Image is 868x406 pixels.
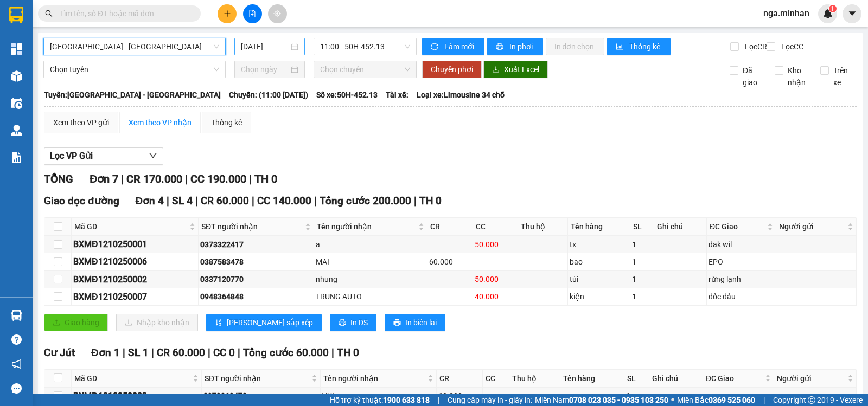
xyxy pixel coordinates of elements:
[53,117,109,128] div: Xem theo VP gửi
[843,4,861,23] button: caret-down
[50,38,219,55] span: Sài Gòn - Đắk Nông
[172,195,193,207] span: SL 4
[314,288,427,306] td: TRUNG AUTO
[607,38,671,55] button: bar-chartThống kê
[243,346,329,359] span: Tổng cước 60.000
[73,273,196,286] div: BXMĐ1210250002
[709,396,755,404] strong: 0369 525 060
[316,273,425,285] div: nhung
[320,61,410,78] span: Chọn chuyến
[314,253,427,270] td: MAI
[73,255,196,268] div: BXMĐ1210250006
[45,10,53,17] span: search
[616,43,625,51] span: bar-chart
[316,291,425,302] div: TRUNG AUTO
[199,253,315,270] td: 0387583478
[509,41,534,53] span: In phơi
[128,346,149,359] span: SL 1
[777,372,845,384] span: Người gửi
[50,149,93,163] span: Lọc VP Gửi
[72,253,199,270] td: BXMĐ1210250006
[808,396,815,404] span: copyright
[847,9,857,18] span: caret-down
[190,172,246,185] span: CC 190.000
[74,372,190,384] span: Mã GD
[314,195,317,207] span: |
[504,63,539,75] span: Xuất Excel
[254,172,277,185] span: TH 0
[496,43,505,51] span: printer
[243,4,262,23] button: file-add
[316,256,425,268] div: MAI
[475,239,516,250] div: 50.000
[518,218,568,236] th: Thu hộ
[11,383,22,394] span: message
[202,388,321,405] td: 0979369478
[624,370,649,388] th: SL
[337,346,359,359] span: TH 0
[570,256,628,268] div: bao
[562,390,622,402] div: tg
[671,398,674,402] span: ⚪️
[632,273,652,285] div: 1
[73,290,196,304] div: BXMĐ1210250007
[200,239,312,250] div: 0373322417
[44,172,73,185] span: TỔNG
[149,151,157,160] span: down
[487,38,543,55] button: printerIn phơi
[632,291,652,302] div: 1
[419,195,442,207] span: TH 0
[213,346,235,359] span: CC 0
[72,236,199,253] td: BXMĐ1210250001
[72,388,202,405] td: BXMĐ1210250003
[560,370,624,388] th: Tên hàng
[475,291,516,302] div: 40.000
[199,236,315,253] td: 0373322417
[417,89,505,101] span: Loại xe: Limousine 34 chỗ
[317,221,416,233] span: Tên người nhận
[570,291,628,302] div: kiện
[535,394,668,406] span: Miền Nam
[121,172,124,185] span: |
[444,41,476,53] span: Làm mới
[483,61,548,78] button: downloadXuất Excel
[738,65,767,88] span: Đã giao
[73,389,200,403] div: BXMĐ1210250003
[199,271,315,288] td: 0337120770
[393,319,401,327] span: printer
[316,239,425,250] div: a
[203,390,318,402] div: 0979369478
[320,195,411,207] span: Tổng cước 200.000
[129,117,192,128] div: Xem theo VP nhận
[330,394,430,406] span: Hỗ trợ kỹ thuật:
[385,314,445,331] button: printerIn biên lai
[829,65,857,88] span: Trên xe
[509,370,560,388] th: Thu hộ
[709,256,774,268] div: EPO
[546,38,605,55] button: In đơn chọn
[44,314,108,331] button: uploadGiao hàng
[257,195,311,207] span: CC 140.000
[195,195,198,207] span: |
[241,41,289,53] input: 12/10/2025
[438,394,439,406] span: |
[448,394,532,406] span: Cung cấp máy in - giấy in:
[200,273,312,285] div: 0337120770
[136,195,164,207] span: Đơn 4
[314,236,427,253] td: a
[90,172,118,185] span: Đơn 7
[654,218,707,236] th: Ghi chú
[44,91,221,99] b: Tuyến: [GEOGRAPHIC_DATA] - [GEOGRAPHIC_DATA]
[74,221,187,233] span: Mã GD
[11,98,22,109] img: warehouse-icon
[200,291,312,302] div: 0948364848
[322,390,435,402] div: VUI
[626,390,647,402] div: 1
[72,288,199,306] td: BXMĐ1210250007
[314,271,427,288] td: nhung
[316,89,378,101] span: Số xe: 50H-452.13
[224,10,231,17] span: plus
[273,10,281,17] span: aim
[422,61,482,78] button: Chuyển phơi
[405,317,437,328] span: In biên lai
